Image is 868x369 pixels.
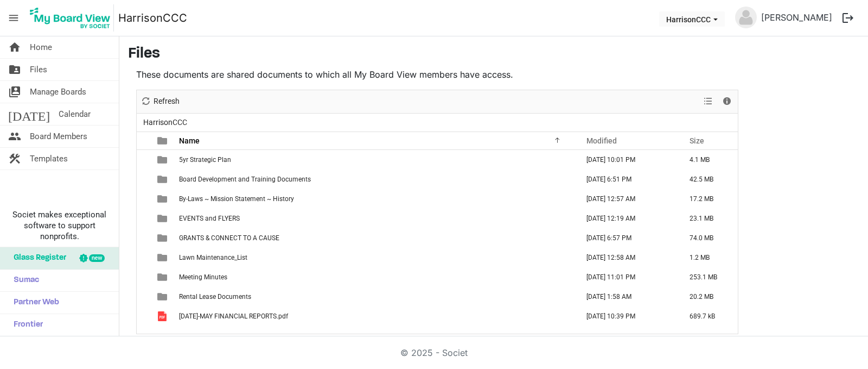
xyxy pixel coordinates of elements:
td: Meeting Minutes is template cell column header Name [176,267,575,287]
td: checkbox [137,170,151,189]
a: [PERSON_NAME] [757,7,837,28]
span: Name [179,136,200,145]
td: September 07, 2025 6:51 PM column header Modified [575,170,678,189]
span: Files [30,59,47,80]
span: Board Members [30,126,87,147]
td: 42.5 MB is template cell column header Size [678,170,738,189]
td: 253.1 MB is template cell column header Size [678,267,738,287]
span: 5yr Strategic Plan [179,156,231,164]
td: GRANTS & CONNECT TO A CAUSE is template cell column header Name [176,228,575,248]
td: September 10, 2025 12:19 AM column header Modified [575,209,678,228]
td: checkbox [137,287,151,307]
td: May 27, 2025 12:58 AM column header Modified [575,248,678,267]
td: is template cell column header type [151,248,176,267]
span: construction [8,148,21,170]
span: Modified [586,136,617,145]
td: checkbox [137,248,151,267]
div: View [699,90,718,113]
span: Refresh [152,95,181,108]
span: Frontier [8,314,43,336]
span: Calendar [59,103,91,125]
img: no-profile-picture.svg [735,7,757,28]
div: Refresh [137,90,183,113]
span: Sumac [8,270,39,291]
td: 74.0 MB is template cell column header Size [678,228,738,248]
td: is template cell column header type [151,267,176,287]
td: June 02, 2025 10:01 PM column header Modified [575,150,678,170]
span: GRANTS & CONNECT TO A CAUSE [179,234,279,242]
td: 23.1 MB is template cell column header Size [678,209,738,228]
td: is template cell column header type [151,150,176,170]
td: 1.2 MB is template cell column header Size [678,248,738,267]
td: 20.2 MB is template cell column header Size [678,287,738,307]
button: Refresh [139,95,182,108]
td: checkbox [137,307,151,326]
span: EVENTS and FLYERS [179,215,240,222]
span: Size [690,136,704,145]
span: home [8,36,21,58]
td: is template cell column header type [151,228,176,248]
td: is template cell column header type [151,287,176,307]
span: switch_account [8,81,21,103]
span: Glass Register [8,247,66,269]
td: 5yr Strategic Plan is template cell column header Name [176,150,575,170]
span: [DATE]-MAY FINANCIAL REPORTS.pdf [179,312,288,320]
td: checkbox [137,209,151,228]
span: Lawn Maintenance_List [179,254,247,261]
td: checkbox [137,267,151,287]
button: Details [720,95,735,108]
span: HarrisonCCC [141,116,189,129]
button: logout [837,7,859,29]
td: By-Laws ~ Mission Statement ~ History is template cell column header Name [176,189,575,209]
a: My Board View Logo [27,4,118,32]
td: 4.1 MB is template cell column header Size [678,150,738,170]
td: is template cell column header type [151,209,176,228]
td: July 17, 2025 1:58 AM column header Modified [575,287,678,307]
td: September 07, 2025 6:57 PM column header Modified [575,228,678,248]
a: © 2025 - Societ [400,347,468,358]
button: View dropdownbutton [701,95,714,108]
td: EVENTS and FLYERS is template cell column header Name [176,209,575,228]
div: Details [718,90,736,113]
span: people [8,126,21,147]
span: Meeting Minutes [179,273,227,281]
td: 689.7 kB is template cell column header Size [678,307,738,326]
td: July 08, 2025 10:39 PM column header Modified [575,307,678,326]
span: Board Development and Training Documents [179,176,311,183]
span: Rental Lease Documents [179,293,251,301]
div: new [89,254,105,262]
td: checkbox [137,228,151,248]
td: checkbox [137,150,151,170]
td: Lawn Maintenance_List is template cell column header Name [176,248,575,267]
td: is template cell column header type [151,170,176,189]
p: These documents are shared documents to which all My Board View members have access. [136,68,738,81]
td: September 07, 2025 11:01 PM column header Modified [575,267,678,287]
span: Societ makes exceptional software to support nonprofits. [5,209,114,242]
td: May 27, 2025 12:57 AM column header Modified [575,189,678,209]
span: Templates [30,148,68,170]
span: Home [30,36,52,58]
span: Partner Web [8,292,59,314]
td: Board Development and Training Documents is template cell column header Name [176,170,575,189]
td: is template cell column header type [151,189,176,209]
span: menu [3,8,24,28]
td: 2025 JAN-MAY FINANCIAL REPORTS.pdf is template cell column header Name [176,307,575,326]
td: checkbox [137,189,151,209]
td: 17.2 MB is template cell column header Size [678,189,738,209]
h3: Files [128,45,859,64]
td: Rental Lease Documents is template cell column header Name [176,287,575,307]
span: Manage Boards [30,81,86,103]
span: [DATE] [8,103,50,125]
span: folder_shared [8,59,21,80]
img: My Board View Logo [27,4,114,32]
span: By-Laws ~ Mission Statement ~ History [179,195,294,203]
a: HarrisonCCC [118,7,187,29]
button: HarrisonCCC dropdownbutton [659,11,725,27]
td: is template cell column header type [151,307,176,326]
